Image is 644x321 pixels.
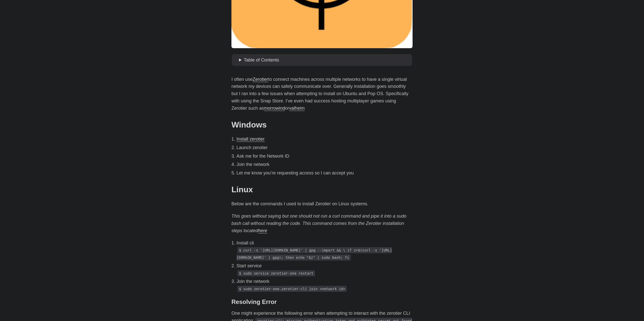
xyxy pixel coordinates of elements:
li: Join the network [236,161,413,168]
code: $ sudo service zerotier-one restart [237,270,315,276]
p: Join the network [236,278,413,285]
a: morrowind [264,106,285,111]
a: Zerotier [253,77,268,82]
a: Install zerotier [236,137,265,142]
li: Ask me for the Network ID [236,153,413,160]
em: This goes without saying but one should not run a curl command and pipe it into a sudo bash call ... [231,214,406,233]
h2: Windows [231,120,413,130]
a: valheim [289,106,305,111]
span: Table of Contents [244,57,279,62]
p: Below are the commands I used to install Zerotier on Linux systems. [231,200,413,208]
code: $ sudo zerotier-one.zerotier-cli join <network id> [237,286,347,292]
p: Start service [236,262,413,270]
summary: Table of Contents [239,56,410,64]
h3: Resolving Error [231,298,413,306]
a: here [258,228,267,233]
li: Launch zerotier [236,144,413,151]
p: I often use to connect machines across multiple networks to have a single virtual network my devi... [231,76,413,112]
h2: Linux [231,185,413,194]
p: Install cli [236,239,413,247]
li: Let me know you’re requesting access so I can accept you [236,169,413,177]
code: $ curl -s '[URL][DOMAIN_NAME]' | gpg --import && \ if z=$(curl -s '[URL][DOMAIN_NAME]' | gpg); th... [236,247,392,261]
